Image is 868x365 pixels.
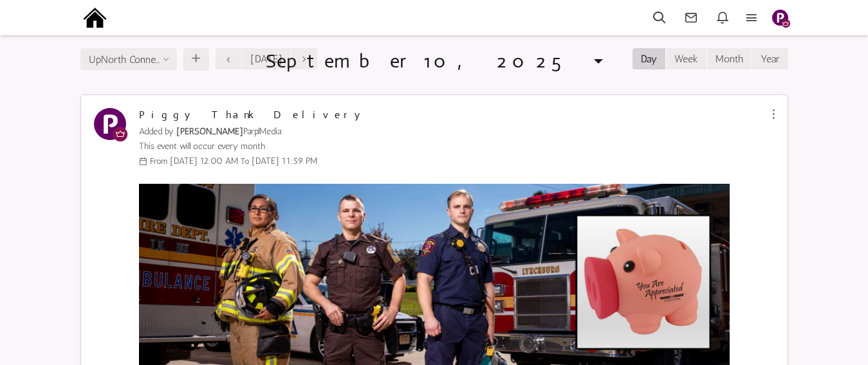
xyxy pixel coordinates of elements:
[241,156,249,166] span: To
[170,156,238,166] time: Sep 10, 2025 12:00 AM
[176,126,243,137] a: [PERSON_NAME]
[242,48,291,69] a: [DATE]
[94,108,126,140] img: Slide1.png
[139,108,366,121] strong: Piggy Thank Delivery
[497,49,575,73] span: 2025
[252,156,317,166] time: Sep 12, 2025 11:59 PM
[150,156,167,166] span: From
[674,53,698,65] a: Week
[266,49,424,73] span: September
[139,126,174,137] span: Added by
[761,53,780,65] a: Year
[80,3,109,32] img: output-onlinepngtools%20-%202025-09-15T191211.976.png
[266,49,603,73] a: 10
[772,10,788,26] img: Slide1.png
[243,126,281,137] a: ParplMedia
[641,53,657,65] span: Day
[139,140,775,153] small: This event will occur every month
[457,49,479,73] span: ,
[716,53,743,65] a: Month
